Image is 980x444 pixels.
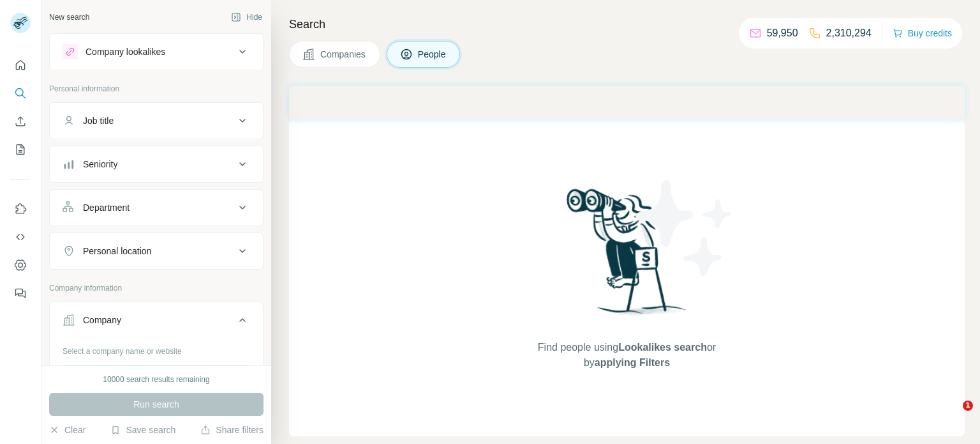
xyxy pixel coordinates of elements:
[85,45,165,58] div: Company lookalikes
[83,201,130,214] div: Department
[50,149,263,180] button: Seniority
[767,26,798,41] p: 59,950
[10,282,31,305] button: Feedback
[50,105,263,136] button: Job title
[418,48,447,61] span: People
[83,158,117,171] div: Seniority
[50,36,263,67] button: Company lookalikes
[524,340,729,371] span: Find people using or by
[222,8,271,27] button: Hide
[110,424,175,436] button: Save search
[627,171,742,286] img: Surfe Illustration - Stars
[50,192,263,223] button: Department
[826,26,872,41] p: 2,310,294
[320,48,367,61] span: Companies
[49,11,89,23] div: New search
[937,401,967,431] iframe: Intercom live chat
[289,15,965,33] h4: Search
[83,245,151,257] div: Personal location
[50,305,263,341] button: Company
[963,401,973,411] span: 1
[200,424,264,436] button: Share filters
[103,374,209,385] div: 10000 search results remaining
[10,197,31,220] button: Use Surfe on LinkedIn
[10,110,31,133] button: Enrich CSV
[10,254,31,277] button: Dashboard
[83,314,121,326] div: Company
[49,282,264,294] p: Company information
[49,83,264,95] p: Personal information
[83,114,114,127] div: Job title
[893,24,952,42] button: Buy credits
[49,424,85,436] button: Clear
[10,226,31,249] button: Use Surfe API
[289,86,965,119] iframe: Banner
[561,185,694,328] img: Surfe Illustration - Woman searching with binoculars
[10,138,31,161] button: My lists
[10,82,31,105] button: Search
[63,341,250,357] div: Select a company name or website
[10,54,31,77] button: Quick start
[595,357,670,368] span: applying Filters
[50,236,263,266] button: Personal location
[618,342,707,353] span: Lookalikes search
